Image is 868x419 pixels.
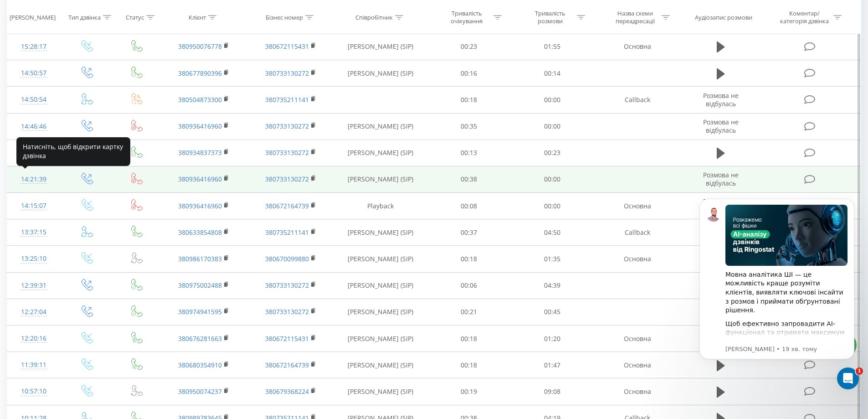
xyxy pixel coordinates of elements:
[511,219,594,246] td: 04:50
[334,299,427,325] td: [PERSON_NAME] (SIP)
[695,13,752,21] div: Аудіозапис розмови
[265,361,309,369] a: 380672164739
[16,197,51,215] div: 14:15:07
[334,246,427,272] td: [PERSON_NAME] (SIP)
[427,272,511,299] td: 00:06
[611,10,659,25] div: Назва схеми переадресації
[511,378,594,405] td: 09:08
[334,272,427,299] td: [PERSON_NAME] (SIP)
[178,281,222,290] a: 380975002488
[594,33,680,60] td: Основна
[594,246,680,272] td: Основна
[427,299,511,325] td: 00:21
[334,166,427,192] td: [PERSON_NAME] (SIP)
[427,140,511,166] td: 00:13
[703,171,739,187] span: Розмова не відбулась
[265,148,309,157] a: 380733130272
[16,277,51,295] div: 12:39:31
[511,326,594,352] td: 01:20
[427,378,511,405] td: 00:19
[778,10,831,25] div: Коментар/категорія дзвінка
[178,228,222,237] a: 380633854808
[265,175,309,183] a: 380733130272
[594,219,680,246] td: Callback
[355,13,393,21] div: Співробітник
[511,33,594,60] td: 01:55
[16,303,51,321] div: 12:27:04
[178,69,222,78] a: 380677890396
[594,352,680,378] td: Основна
[178,42,222,51] a: 380950076778
[686,185,868,394] iframe: Intercom notifications повідомлення
[427,193,511,219] td: 00:08
[594,193,680,219] td: Основна
[178,387,222,396] a: 380950074237
[334,352,427,378] td: [PERSON_NAME] (SIP)
[594,378,680,405] td: Основна
[178,175,222,183] a: 380936416960
[856,367,863,375] span: 1
[178,361,222,369] a: 380680354910
[178,122,222,130] a: 380936416960
[526,10,575,25] div: Тривалість розмови
[427,166,511,192] td: 00:38
[265,69,309,78] a: 380733130272
[10,13,56,21] div: [PERSON_NAME]
[16,38,51,56] div: 15:28:17
[16,223,51,241] div: 13:37:15
[594,87,680,113] td: Callback
[334,33,427,60] td: [PERSON_NAME] (SIP)
[334,378,427,405] td: [PERSON_NAME] (SIP)
[511,246,594,272] td: 01:35
[427,113,511,140] td: 00:35
[265,122,309,130] a: 380733130272
[703,118,739,134] span: Розмова не відбулась
[68,13,101,21] div: Тип дзвінка
[16,171,51,188] div: 14:21:39
[511,299,594,325] td: 00:45
[427,219,511,246] td: 00:37
[265,228,309,237] a: 380735211141
[511,166,594,192] td: 00:00
[703,91,739,108] span: Розмова не відбулась
[16,137,130,166] div: Натисніть, щоб відкрити картку дзвінка
[511,87,594,113] td: 00:00
[334,60,427,87] td: [PERSON_NAME] (SIP)
[178,95,222,104] a: 380504873300
[334,113,427,140] td: [PERSON_NAME] (SIP)
[594,326,680,352] td: Основна
[334,326,427,352] td: [PERSON_NAME] (SIP)
[16,383,51,400] div: 10:57:10
[427,246,511,272] td: 00:18
[178,334,222,343] a: 380676281663
[178,254,222,263] a: 380986170383
[16,356,51,374] div: 11:39:11
[126,13,144,21] div: Статус
[511,113,594,140] td: 00:00
[265,307,309,316] a: 380733130272
[427,352,511,378] td: 00:18
[178,202,222,210] a: 380936416960
[427,326,511,352] td: 00:18
[334,193,427,219] td: Playback
[178,148,222,157] a: 380934837373
[427,87,511,113] td: 00:18
[265,254,309,263] a: 380670099880
[265,334,309,343] a: 380672115431
[16,330,51,347] div: 12:20:16
[511,352,594,378] td: 01:47
[16,250,51,268] div: 13:25:10
[265,281,309,290] a: 380733130272
[178,307,222,316] a: 380974941595
[16,91,51,109] div: 14:50:54
[334,219,427,246] td: [PERSON_NAME] (SIP)
[334,140,427,166] td: [PERSON_NAME] (SIP)
[427,60,511,87] td: 00:16
[511,272,594,299] td: 04:39
[265,42,309,51] a: 380672115431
